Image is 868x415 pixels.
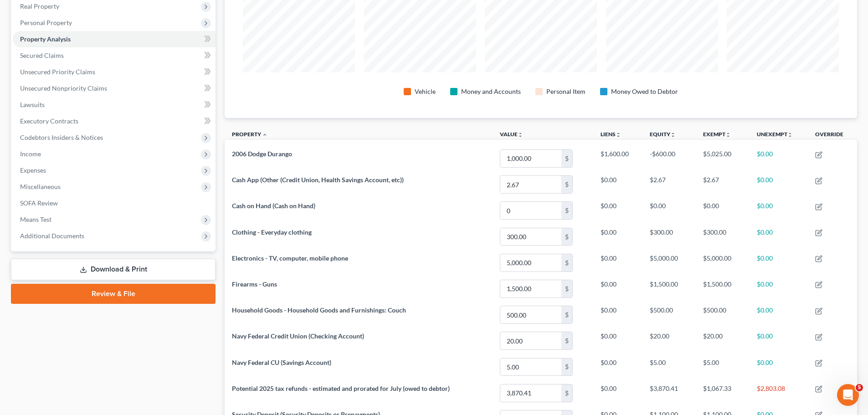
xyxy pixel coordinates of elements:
input: 0.00 [500,280,561,297]
a: Download & Print [11,259,216,280]
td: $0.00 [750,302,808,328]
input: 0.00 [500,150,561,167]
span: Miscellaneous [20,183,61,190]
div: $ [561,359,572,376]
span: Firearms - Guns [232,280,277,288]
div: $ [561,202,572,219]
span: Means Test [20,215,51,223]
span: Real Property [20,2,59,10]
td: $0.00 [593,328,642,354]
div: Vehicle [415,87,436,96]
th: Override [808,125,857,146]
a: Lawsuits [13,97,216,113]
i: expand_less [262,132,267,138]
span: Executory Contracts [20,117,78,125]
iframe: Intercom live chat [837,384,859,406]
span: Unsecured Nonpriority Claims [20,84,107,92]
td: $0.00 [750,328,808,354]
td: $0.00 [593,250,642,276]
td: $1,600.00 [593,145,642,171]
span: Cash App (Other (Credit Union, Health Savings Account, etc)) [232,176,404,184]
span: Potential 2025 tax refunds - estimated and prorated for July (owed to debtor) [232,384,450,392]
div: Personal Item [546,87,586,96]
a: Valueunfold_more [500,131,523,138]
a: Review & File [11,284,216,304]
td: $2,803.08 [750,380,808,406]
a: Property Analysis [13,31,216,47]
td: $0.00 [593,172,642,198]
td: $2.67 [696,172,749,198]
div: $ [561,306,572,323]
td: $1,067.33 [696,380,749,406]
span: Clothing - Everyday clothing [232,228,312,236]
td: $300.00 [696,224,749,250]
span: Secured Claims [20,51,64,59]
span: 5 [856,384,863,391]
td: -$600.00 [642,145,696,171]
td: $500.00 [642,302,696,328]
td: $5,000.00 [696,250,749,276]
td: $500.00 [696,302,749,328]
span: Unsecured Priority Claims [20,68,95,76]
td: $20.00 [696,328,749,354]
input: 0.00 [500,332,561,349]
td: $0.00 [593,276,642,302]
div: $ [561,332,572,349]
a: Exemptunfold_more [703,131,731,138]
div: $ [561,176,572,193]
span: Electronics - TV, computer, mobile phone [232,254,348,262]
td: $5.00 [642,354,696,380]
td: $5.00 [696,354,749,380]
div: $ [561,384,572,402]
span: Lawsuits [20,101,45,108]
input: 0.00 [500,254,561,272]
div: $ [561,228,572,246]
span: Navy Federal Credit Union (Checking Account) [232,332,364,340]
input: 0.00 [500,228,561,246]
span: 2006 Dodge Durango [232,150,292,158]
input: 0.00 [500,359,561,376]
i: unfold_more [725,132,731,138]
a: Equityunfold_more [650,131,676,138]
span: Property Analysis [20,35,71,43]
td: $0.00 [593,224,642,250]
span: Income [20,150,41,158]
td: $20.00 [642,328,696,354]
span: Expenses [20,166,46,174]
td: $300.00 [642,224,696,250]
td: $0.00 [750,172,808,198]
a: Liensunfold_more [601,131,621,138]
td: $0.00 [750,276,808,302]
span: Navy Federal CU (Savings Account) [232,359,331,366]
td: $5,025.00 [696,145,749,171]
i: unfold_more [616,132,621,138]
td: $0.00 [593,302,642,328]
a: Secured Claims [13,47,216,64]
td: $0.00 [696,198,749,224]
td: $3,870.41 [642,380,696,406]
span: SOFA Review [20,199,58,207]
span: Household Goods - Household Goods and Furnishings: Couch [232,306,406,314]
div: Money and Accounts [461,87,521,96]
a: Executory Contracts [13,113,216,129]
input: 0.00 [500,176,561,193]
span: Personal Property [20,19,72,26]
i: unfold_more [518,132,523,138]
td: $0.00 [750,250,808,276]
span: Cash on Hand (Cash on Hand) [232,202,315,210]
td: $2.67 [642,172,696,198]
td: $0.00 [750,198,808,224]
span: Codebtors Insiders & Notices [20,133,103,141]
div: Money Owed to Debtor [611,87,678,96]
td: $0.00 [750,224,808,250]
a: Unexemptunfold_more [757,131,793,138]
a: Unsecured Priority Claims [13,64,216,80]
td: $1,500.00 [696,276,749,302]
div: $ [561,150,572,167]
span: Additional Documents [20,232,84,240]
input: 0.00 [500,384,561,402]
td: $0.00 [642,198,696,224]
td: $0.00 [593,380,642,406]
div: $ [561,280,572,297]
td: $0.00 [750,145,808,171]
